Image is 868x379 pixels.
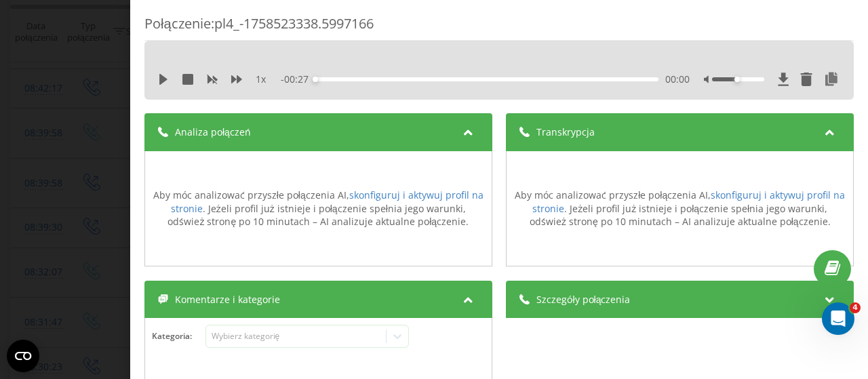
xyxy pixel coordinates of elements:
button: Open CMP widget [7,340,39,372]
div: Accessibility label [313,77,318,82]
span: - 00:27 [281,73,315,86]
span: Analiza połączeń [175,125,251,139]
div: Połączenie : pl4_-1758523338.5997166 [144,14,854,41]
div: Accessibility label [734,77,740,82]
span: Szczegóły połączenia [536,293,630,306]
span: 1 x [256,73,266,86]
h4: Kategoria : [152,332,205,341]
iframe: Intercom live chat [822,302,854,335]
a: skonfiguruj i aktywuj profil na stronie [532,188,845,215]
div: Aby móc analizować przyszłe połączenia AI, . Jeżeli profil już istnieje i połączenie spełnia jego... [513,188,846,228]
span: Transkrypcja [536,125,595,139]
span: 00:00 [665,73,690,86]
a: skonfiguruj i aktywuj profil na stronie [171,188,484,215]
span: 4 [850,302,861,313]
div: Wybierz kategorię [212,331,381,342]
span: Komentarze i kategorie [175,293,280,306]
div: Aby móc analizować przyszłe połączenia AI, . Jeżeli profil już istnieje i połączenie spełnia jego... [152,188,485,228]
